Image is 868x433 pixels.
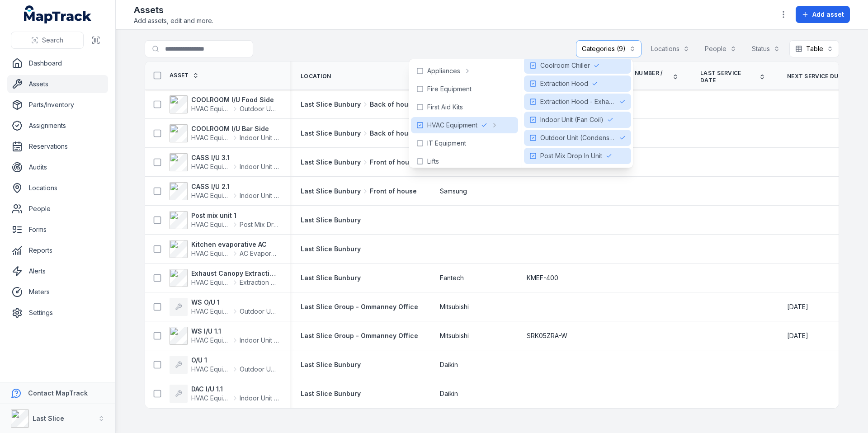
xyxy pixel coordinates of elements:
strong: Exhaust Canopy Extraction Fan [191,269,279,278]
a: Last Slice Bunbury [301,389,361,398]
span: SRK05ZRA-W [527,331,567,340]
a: Last Slice Group - Ommanney Office [301,331,418,340]
a: Exhaust Canopy Extraction FanHVAC EquipmentExtraction Hood - Exhaust Fan [170,269,279,287]
span: Front of house [370,187,417,196]
span: Last Slice Bunbury [301,129,361,138]
span: Fire Equipment [427,85,472,94]
a: Last Slice Bunbury [301,273,361,282]
a: Last service date [700,70,765,84]
span: Last Slice Bunbury [301,216,361,224]
span: HVAC Equipment [191,249,231,258]
span: Indoor Unit (Fan Coil) [240,133,279,142]
strong: Contact MapTrack [28,389,88,397]
a: DAC I/U 1.1HVAC EquipmentIndoor Unit (Fan Coil) [170,385,279,403]
h2: Assets [134,4,213,16]
span: [DATE] [787,303,808,311]
strong: WS I/U 1.1 [191,327,279,336]
span: HVAC Equipment [191,191,231,200]
span: Extraction Hood [540,79,588,88]
a: Kitchen evaporative ACHVAC EquipmentAC Evaporative [170,240,279,258]
a: CASS I/U 3.1HVAC EquipmentIndoor Unit (Fan Coil) [170,153,279,171]
span: Mitsubishi [440,331,469,340]
span: Last Slice Bunbury [301,245,361,253]
strong: CASS I/U 3.1 [191,153,279,162]
span: HVAC Equipment [191,104,231,113]
span: Appliances [427,66,460,75]
span: Lifts [427,157,439,166]
span: Next Service Due [787,73,842,80]
a: Forms [7,221,108,239]
span: Last Slice Bunbury [301,100,361,109]
span: Post Mix Drop In Unit [240,220,279,229]
a: CASS I/U 2.1HVAC EquipmentIndoor Unit (Fan Coil) [170,182,279,200]
span: Front of house [370,158,417,167]
span: Search [42,36,63,45]
a: Last Slice Bunbury [301,360,361,369]
span: HVAC Equipment [191,162,231,171]
span: Last Slice Bunbury [301,187,361,196]
span: AC Evaporative [240,249,279,258]
button: Search [11,32,84,49]
span: Indoor Unit (Fan Coil) [240,191,279,200]
a: Last Slice BunburyBack of house [301,100,416,109]
a: Audits [7,158,108,176]
a: Parts/Inventory [7,96,108,114]
button: People [699,40,742,57]
span: Last Slice Group - Ommanney Office [301,332,418,339]
button: Add asset [796,6,850,23]
span: Daikin [440,360,458,369]
a: Last Slice Group - Ommanney Office [301,302,418,311]
span: Add assets, edit and more. [134,16,213,25]
a: Assignments [7,117,108,135]
span: Last Slice Bunbury [301,390,361,397]
span: Samsung [440,187,467,196]
strong: Kitchen evaporative AC [191,240,279,249]
span: Last Slice Bunbury [301,158,361,167]
span: Fantech [440,273,464,282]
span: Outdoor Unit (Condenser) [540,133,616,142]
button: Status [746,40,786,57]
span: Serial Number / Code [613,70,669,84]
strong: COOLROOM I/U Food Side [191,95,279,104]
span: HVAC Equipment [427,121,477,130]
span: Last Slice Bunbury [301,361,361,368]
a: COOLROOM I/U Food SideHVAC EquipmentOutdoor Unit (Condenser) [170,95,279,113]
a: MapTrack [24,5,92,24]
span: Post Mix Drop In Unit [540,151,602,160]
a: Last Slice Bunbury [301,216,361,225]
time: 21/10/2025, 12:00:00 am [787,302,808,311]
a: Dashboard [7,54,108,72]
a: Next Service Due [787,73,852,80]
a: People [7,200,108,218]
span: Outdoor Unit (Condenser) [240,365,279,374]
span: Back of house [370,100,416,109]
a: Last Slice BunburyFront of house [301,187,417,196]
strong: COOLROOM I/U Bar Side [191,124,279,133]
a: COOLROOM I/U Bar SideHVAC EquipmentIndoor Unit (Fan Coil) [170,124,279,142]
strong: CASS I/U 2.1 [191,182,279,191]
span: HVAC Equipment [191,336,231,345]
span: Mitsubishi [440,302,469,311]
a: Locations [7,179,108,197]
a: Settings [7,304,108,322]
span: Asset [170,72,189,79]
span: Extraction Hood - Exhaust Fan [540,97,616,106]
a: Reservations [7,137,108,155]
strong: O/U 1 [191,356,279,365]
span: IT Equipment [427,139,466,148]
a: Last Slice Bunbury [301,245,361,254]
a: Assets [7,75,108,93]
a: O/U 1HVAC EquipmentOutdoor Unit (Condenser) [170,356,279,374]
span: KMEF-400 [527,273,558,282]
span: HVAC Equipment [191,220,231,229]
a: Serial Number / Code [613,70,679,84]
span: Last Slice Bunbury [301,274,361,282]
span: Outdoor Unit (Condenser) [240,307,279,316]
time: 21/10/2025, 12:00:00 am [787,331,808,340]
a: Asset [170,72,199,79]
a: WS I/U 1.1HVAC EquipmentIndoor Unit (Fan Coil) [170,327,279,345]
span: [DATE] [787,332,808,339]
button: Table [789,40,839,57]
span: HVAC Equipment [191,394,231,403]
a: Alerts [7,262,108,280]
